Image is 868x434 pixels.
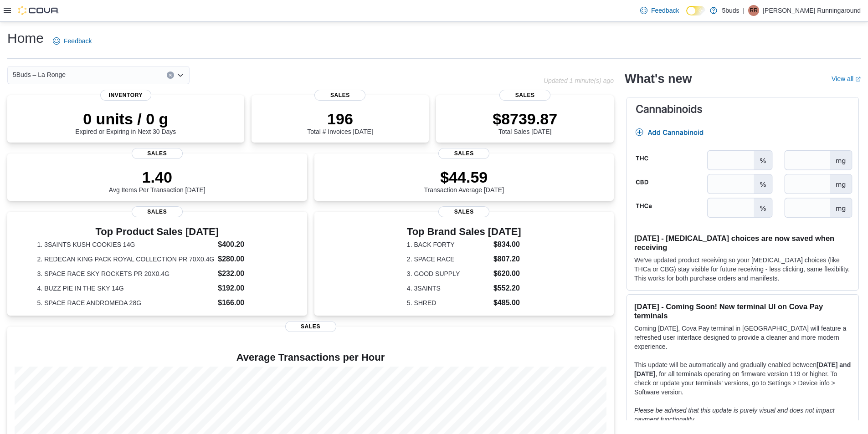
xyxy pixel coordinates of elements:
[686,15,687,16] span: Dark Mode
[722,5,739,16] p: 5buds
[651,6,679,15] span: Feedback
[634,302,851,320] h3: [DATE] - Coming Soon! New terminal UI on Cova Pay terminals
[634,234,851,252] h3: [DATE] - [MEDICAL_DATA] choices are now saved when receiving
[750,5,758,16] span: RR
[493,110,557,135] div: Total Sales [DATE]
[424,168,504,194] div: Transaction Average [DATE]
[686,6,705,15] input: Dark Mode
[743,5,745,16] p: |
[493,110,557,128] p: $8739.87
[407,284,490,293] dt: 4. 3SAINTS
[64,36,92,46] span: Feedback
[7,29,44,47] h1: Home
[100,90,151,101] span: Inventory
[37,298,215,307] dt: 5. SPACE RACE ANDROMEDA 28G
[763,5,861,16] p: [PERSON_NAME] Runningaround
[314,90,365,101] span: Sales
[75,110,176,128] p: 0 units / 0 g
[37,269,215,278] dt: 3. SPACE RACE SKY ROCKETS PR 20X0.4G
[218,297,277,308] dd: $166.00
[407,240,490,249] dt: 1. BACK FORTY
[75,110,176,135] div: Expired or Expiring in Next 30 Days
[109,168,205,186] p: 1.40
[218,268,277,279] dd: $232.00
[13,69,66,80] span: 5Buds – La Ronge
[18,6,59,15] img: Cova
[37,240,215,249] dt: 1. 3SAINTS KUSH COOKIES 14G
[493,254,521,265] dd: $807.20
[493,268,521,279] dd: $620.00
[424,168,504,186] p: $44.59
[37,284,215,293] dt: 4. BUZZ PIE IN THE SKY 14G
[109,168,205,194] div: Avg Items Per Transaction [DATE]
[407,298,490,307] dt: 5. SHRED
[307,110,373,128] p: 196
[407,269,490,278] dt: 3. GOOD SUPPLY
[307,110,373,135] div: Total # Invoices [DATE]
[438,206,489,217] span: Sales
[407,226,521,237] h3: Top Brand Sales [DATE]
[544,77,614,84] p: Updated 1 minute(s) ago
[637,1,683,20] a: Feedback
[493,283,521,294] dd: $552.20
[634,255,851,283] p: We've updated product receiving so your [MEDICAL_DATA] choices (like THCa or CBG) stay visible fo...
[167,71,174,79] button: Clear input
[634,324,851,351] p: Coming [DATE], Cova Pay terminal in [GEOGRAPHIC_DATA] will feature a refreshed user interface des...
[634,360,851,397] p: This update will be automatically and gradually enabled between , for all terminals operating on ...
[493,297,521,308] dd: $485.00
[218,254,277,265] dd: $280.00
[218,239,277,250] dd: $400.20
[625,71,692,86] h2: What's new
[438,148,489,159] span: Sales
[177,71,184,79] button: Open list of options
[132,148,183,159] span: Sales
[37,255,215,264] dt: 2. REDECAN KING PACK ROYAL COLLECTION PR 70X0.4G
[634,407,835,423] em: Please be advised that this update is purely visual and does not impact payment functionality.
[37,226,277,237] h3: Top Product Sales [DATE]
[855,77,861,82] svg: External link
[493,239,521,250] dd: $834.00
[15,352,606,363] h4: Average Transactions per Hour
[132,206,183,217] span: Sales
[748,5,759,16] div: Riel Runningaround
[407,255,490,264] dt: 2. SPACE RACE
[285,321,336,332] span: Sales
[832,75,861,82] a: View allExternal link
[499,90,550,101] span: Sales
[49,32,95,50] a: Feedback
[218,283,277,294] dd: $192.00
